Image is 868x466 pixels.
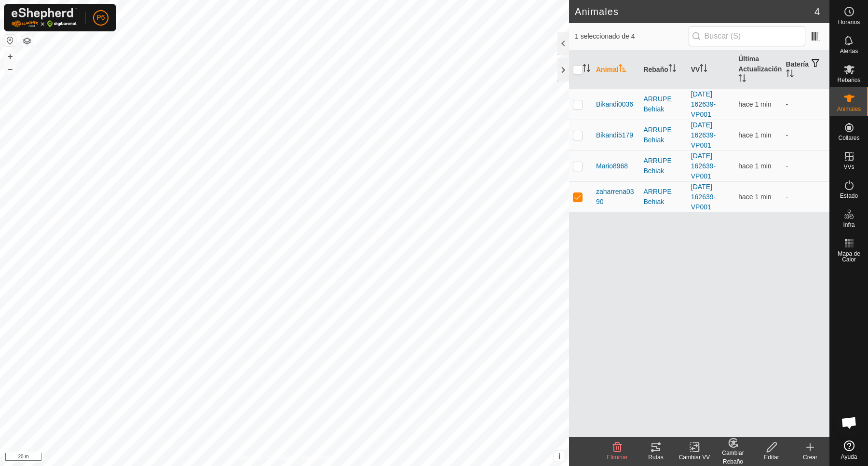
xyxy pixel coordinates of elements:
[619,66,626,73] p-sorticon: Activar para ordenar
[843,222,854,228] span: Infra
[838,19,860,25] span: Horarios
[687,50,734,89] th: VV
[643,125,683,145] div: ARRUPE Behiak
[752,453,791,462] div: Editar
[714,449,752,466] div: Cambiar Rebaño
[607,454,627,461] span: Eliminar
[12,8,77,27] img: Logo Gallagher
[96,13,105,23] span: P6
[596,187,636,207] span: zaharrena0390
[791,453,829,462] div: Crear
[738,162,771,170] span: 23 sept 2025, 10:03
[837,77,860,83] span: Rebaños
[782,89,829,120] td: -
[558,452,560,460] span: i
[738,131,771,139] span: 23 sept 2025, 10:03
[4,35,16,46] button: Restablecer Mapa
[596,161,628,171] span: Mario8968
[4,63,16,75] button: –
[837,106,861,112] span: Animales
[843,164,854,170] span: VVs
[782,151,829,181] td: -
[734,50,782,89] th: Última Actualización
[21,35,33,47] button: Capas del Mapa
[814,4,820,19] span: 4
[675,453,714,462] div: Cambiar VV
[235,453,290,462] a: Política de Privacidad
[738,76,746,83] p-sorticon: Activar para ordenar
[637,453,675,462] div: Rutas
[738,193,771,201] span: 23 sept 2025, 10:03
[554,451,565,462] button: i
[840,48,858,54] span: Alertas
[832,251,866,262] span: Mapa de Calor
[691,90,716,118] a: [DATE] 162639-VP001
[782,120,829,151] td: -
[639,50,687,89] th: Rebaño
[840,193,858,199] span: Estado
[691,183,716,211] a: [DATE] 162639-VP001
[689,26,805,46] input: Buscar (S)
[782,181,829,212] td: -
[643,156,683,176] div: ARRUPE Behiak
[841,454,857,460] span: Ayuda
[592,50,639,89] th: Animal
[830,437,868,464] a: Ayuda
[596,99,633,110] span: Bikandi0036
[786,71,794,79] p-sorticon: Activar para ordenar
[835,408,864,437] div: Chat abierto
[302,453,334,462] a: Contáctenos
[643,187,683,207] div: ARRUPE Behiak
[668,66,676,73] p-sorticon: Activar para ordenar
[838,135,859,141] span: Collares
[583,66,590,73] p-sorticon: Activar para ordenar
[691,121,716,149] a: [DATE] 162639-VP001
[738,100,771,108] span: 23 sept 2025, 10:03
[4,51,16,62] button: +
[700,66,707,73] p-sorticon: Activar para ordenar
[575,6,814,17] h2: Animales
[782,50,829,89] th: Batería
[643,94,683,114] div: ARRUPE Behiak
[596,130,633,140] span: Bikandi5179
[575,31,689,41] span: 1 seleccionado de 4
[691,152,716,180] a: [DATE] 162639-VP001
